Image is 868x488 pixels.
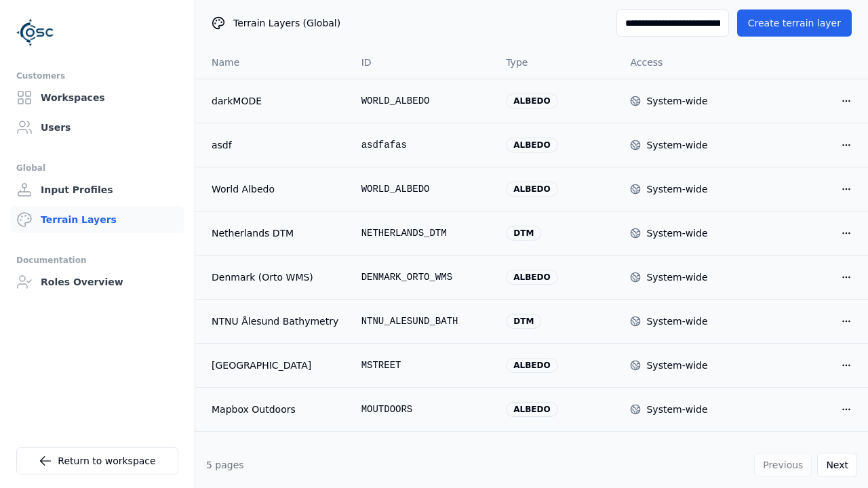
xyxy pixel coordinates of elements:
[506,402,557,417] div: albedo
[206,460,244,470] span: 5 pages
[212,403,340,416] a: Mapbox Outdoors
[11,84,184,111] a: Workspaces
[361,359,485,372] div: MSTREET
[212,226,340,240] a: Netherlands DTM
[506,358,557,373] div: albedo
[646,226,707,240] div: System-wide
[16,14,54,52] img: Logo
[11,268,184,296] a: Roles Overview
[16,68,178,84] div: Customers
[361,403,485,416] div: MOUTDOORS
[646,270,707,284] div: System-wide
[361,94,485,108] div: WORLD_ALBEDO
[16,447,178,474] a: Return to workspace
[361,138,485,152] div: asdfafas
[506,94,557,108] div: albedo
[506,226,541,241] div: dtm
[11,176,184,203] a: Input Profiles
[11,114,184,141] a: Users
[646,359,707,372] div: System-wide
[16,160,178,176] div: Global
[646,138,707,152] div: System-wide
[646,403,707,416] div: System-wide
[16,252,178,268] div: Documentation
[506,270,557,285] div: albedo
[11,206,184,233] a: Terrain Layers
[212,94,340,108] a: darkMODE
[212,314,340,328] a: NTNU Ålesund Bathymetry
[361,314,485,328] div: NTNU_ALESUND_BATH
[212,182,340,196] a: World Albedo
[361,270,485,284] div: DENMARK_ORTO_WMS
[646,182,707,196] div: System-wide
[195,46,351,79] th: Name
[361,182,485,196] div: WORLD_ALBEDO
[506,314,541,329] div: dtm
[212,138,340,152] a: asdf
[495,46,619,79] th: Type
[212,359,340,372] a: [GEOGRAPHIC_DATA]
[506,138,557,152] div: albedo
[351,46,496,79] th: ID
[646,314,707,328] div: System-wide
[212,270,340,284] a: Denmark (Orto WMS)
[817,453,857,477] button: Next
[646,94,707,108] div: System-wide
[619,46,743,79] th: Access
[737,9,852,37] button: Create terrain layer
[506,182,557,197] div: albedo
[233,16,340,30] span: Terrain Layers (Global)
[361,226,485,240] div: NETHERLANDS_DTM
